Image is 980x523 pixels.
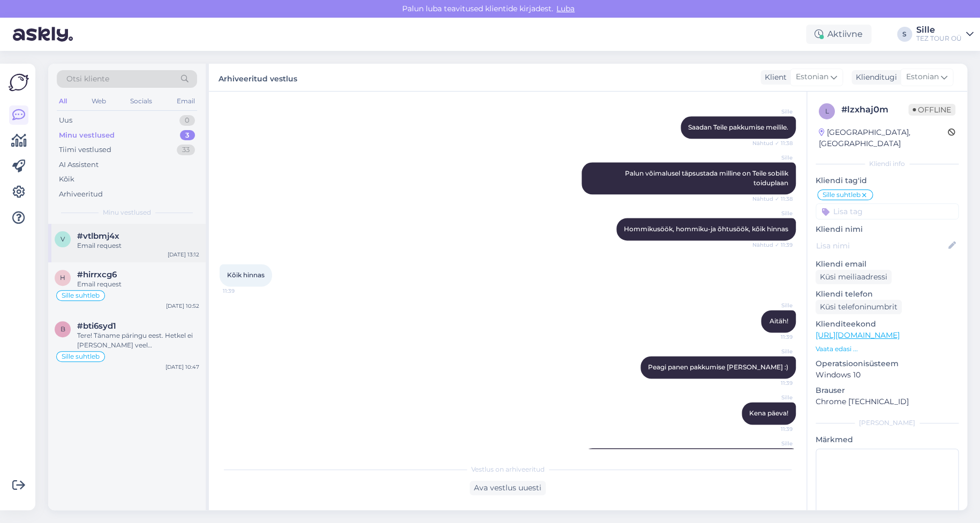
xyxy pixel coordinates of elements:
a: [URL][DOMAIN_NAME] [816,330,900,340]
span: Offline [908,104,955,116]
p: Kliendi nimi [816,224,959,235]
span: Estonian [796,71,828,83]
span: Sille [752,347,793,355]
span: Sille [752,301,793,309]
span: Sille suhtleb [823,192,861,198]
span: 11:39 [752,333,793,341]
span: Minu vestlused [103,208,151,217]
div: [GEOGRAPHIC_DATA], [GEOGRAPHIC_DATA] [819,127,948,149]
span: Sille suhtleb [62,353,100,360]
div: Sille [916,26,962,34]
div: Email [175,94,197,108]
div: 33 [177,145,195,155]
div: Kõik [59,174,74,185]
span: #bti6syd1 [77,321,116,331]
p: Brauser [816,385,959,396]
p: Klienditeekond [816,319,959,330]
img: Askly Logo [9,72,29,93]
a: SilleTEZ TOUR OÜ [916,26,974,43]
div: 3 [180,130,195,141]
div: [PERSON_NAME] [816,418,959,428]
span: Luba [553,4,578,13]
span: Palun võimalusel täpsustada milline on Teile sobilik toiduplaan [625,169,790,187]
span: Saadan Teile pakkumise meilile. [688,123,788,131]
span: Vestlus on arhiveeritud [471,465,545,474]
div: [DATE] 10:52 [166,302,199,310]
label: Arhiveeritud vestlus [218,70,297,85]
div: [DATE] 13:12 [168,251,199,259]
div: Tiimi vestlused [59,145,111,155]
input: Lisa tag [816,203,959,219]
span: Hommikusöök, hommiku-ja õhtusöök, kõik hinnas [624,225,788,233]
span: Kõik hinnas [227,271,265,279]
span: 11:39 [223,287,263,295]
span: Sille [752,154,793,162]
p: Windows 10 [816,369,959,381]
div: [DATE] 10:47 [165,363,199,371]
div: Tere! Täname päringu eest. Hetkel ei [PERSON_NAME] veel [PERSON_NAME] COLLECTION süsteemis saadav... [77,331,199,350]
p: Kliendi email [816,259,959,270]
p: Kliendi telefon [816,289,959,300]
span: Sille suhtleb [62,292,100,299]
span: Kena päeva! [749,409,788,417]
div: AI Assistent [59,160,99,170]
div: Aktiivne [806,25,871,44]
span: Sille [752,393,793,401]
div: 0 [179,115,195,126]
p: Chrome [TECHNICAL_ID] [816,396,959,407]
div: TEZ TOUR OÜ [916,34,962,43]
span: 11:39 [752,425,793,433]
div: Email request [77,241,199,251]
div: All [57,94,69,108]
div: Klienditugi [851,72,897,83]
span: #vtlbmj4x [77,231,119,241]
span: Nähtud ✓ 11:38 [752,195,793,203]
span: Sille [752,209,793,217]
div: Arhiveeritud [59,189,103,200]
span: h [60,274,65,282]
span: b [61,325,65,333]
p: Märkmed [816,434,959,445]
p: Kliendi tag'id [816,175,959,186]
div: Klient [760,72,787,83]
span: Sille [752,439,793,448]
span: Aitäh! [770,317,788,325]
span: Sille [752,108,793,116]
span: Otsi kliente [66,73,109,85]
div: S [897,27,912,42]
div: Uus [59,115,72,126]
p: Vaata edasi ... [816,344,959,354]
span: Nähtud ✓ 11:38 [752,139,793,147]
span: #hirrxcg6 [77,270,117,279]
div: Socials [128,94,154,108]
div: Web [89,94,108,108]
div: Email request [77,279,199,289]
span: v [61,235,65,243]
div: Küsi telefoninumbrit [816,300,902,314]
input: Lisa nimi [816,240,946,252]
span: 11:39 [752,379,793,387]
div: Kliendi info [816,159,959,169]
div: # lzxhaj0m [841,103,908,116]
span: l [825,107,829,115]
div: Küsi meiliaadressi [816,270,892,284]
span: Nähtud ✓ 11:39 [752,241,793,249]
p: Operatsioonisüsteem [816,358,959,369]
span: Peagi panen pakkumise [PERSON_NAME] :) [648,363,788,371]
div: Ava vestlus uuesti [470,481,546,495]
span: Estonian [906,71,939,83]
div: Minu vestlused [59,130,115,141]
